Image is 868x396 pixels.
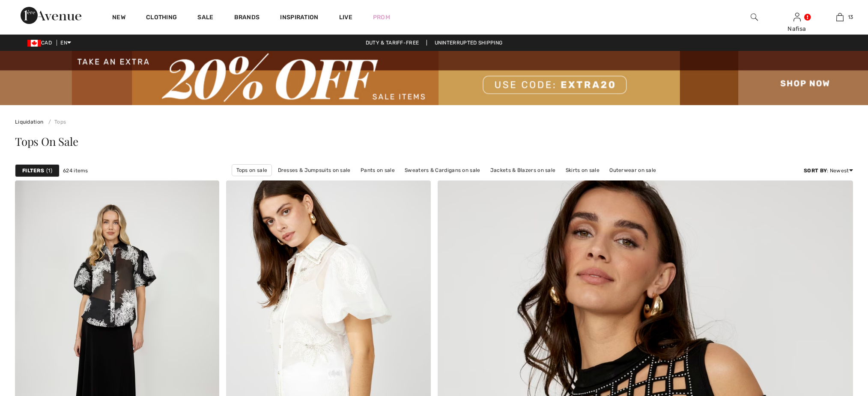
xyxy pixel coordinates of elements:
img: My Bag [836,12,844,22]
img: My Info [793,12,801,22]
span: EN [60,40,71,46]
div: Nafisa [776,24,818,33]
a: Brands [234,14,260,23]
a: Skirts on sale [561,165,604,176]
a: Clothing [146,14,177,23]
a: Tops [45,119,66,125]
span: Inspiration [280,14,318,23]
a: Pants on sale [356,165,399,176]
a: Sign In [793,13,801,21]
span: CAD [27,40,55,46]
a: Live [339,13,352,22]
a: New [112,14,125,23]
a: 13 [819,12,861,22]
span: Tops On Sale [15,134,78,149]
div: : Newest [804,167,853,174]
a: Dresses & Jumpsuits on sale [274,165,355,176]
iframe: Opens a widget where you can find more information [757,332,859,353]
span: 624 items [63,167,88,174]
strong: Filters [22,167,44,174]
strong: Sort By [804,168,827,174]
a: Prom [373,13,390,22]
a: Tops on sale [232,164,272,176]
img: Canadian Dollar [27,40,41,47]
a: Sale [197,14,213,23]
a: Outerwear on sale [605,165,660,176]
a: Jackets & Blazers on sale [486,165,560,176]
span: 1 [46,167,52,174]
img: 1ère Avenue [21,7,81,24]
a: Sweaters & Cardigans on sale [400,165,484,176]
img: search the website [751,12,758,22]
span: 13 [848,13,853,21]
a: Liquidation [15,119,43,125]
